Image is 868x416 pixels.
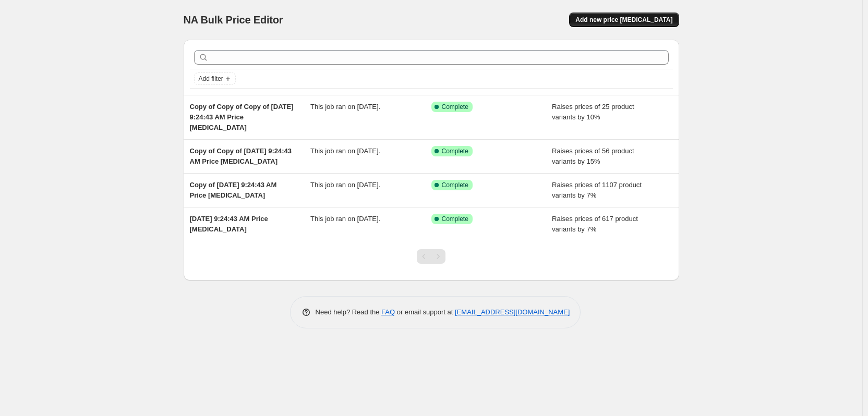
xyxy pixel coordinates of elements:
[455,308,570,316] a: [EMAIL_ADDRESS][DOMAIN_NAME]
[194,72,236,85] button: Add filter
[417,249,445,264] nav: Pagination
[569,13,679,27] button: Add new price [MEDICAL_DATA]
[310,103,380,111] span: This job ran on [DATE].
[395,308,455,316] span: or email support at
[199,75,223,83] span: Add filter
[310,147,380,155] span: This job ran on [DATE].
[381,308,395,316] a: FAQ
[552,103,634,121] span: Raises prices of 25 product variants by 10%
[552,147,634,165] span: Raises prices of 56 product variants by 15%
[190,103,294,131] span: Copy of Copy of Copy of [DATE] 9:24:43 AM Price [MEDICAL_DATA]
[442,181,468,189] span: Complete
[310,181,380,189] span: This job ran on [DATE].
[310,215,380,223] span: This job ran on [DATE].
[190,215,268,233] span: [DATE] 9:24:43 AM Price [MEDICAL_DATA]
[442,215,468,223] span: Complete
[552,181,642,199] span: Raises prices of 1107 product variants by 7%
[575,16,672,24] span: Add new price [MEDICAL_DATA]
[442,103,468,111] span: Complete
[442,147,468,155] span: Complete
[190,181,277,199] span: Copy of [DATE] 9:24:43 AM Price [MEDICAL_DATA]
[190,147,292,165] span: Copy of Copy of [DATE] 9:24:43 AM Price [MEDICAL_DATA]
[184,14,283,26] span: NA Bulk Price Editor
[552,215,638,233] span: Raises prices of 617 product variants by 7%
[316,308,382,316] span: Need help? Read the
